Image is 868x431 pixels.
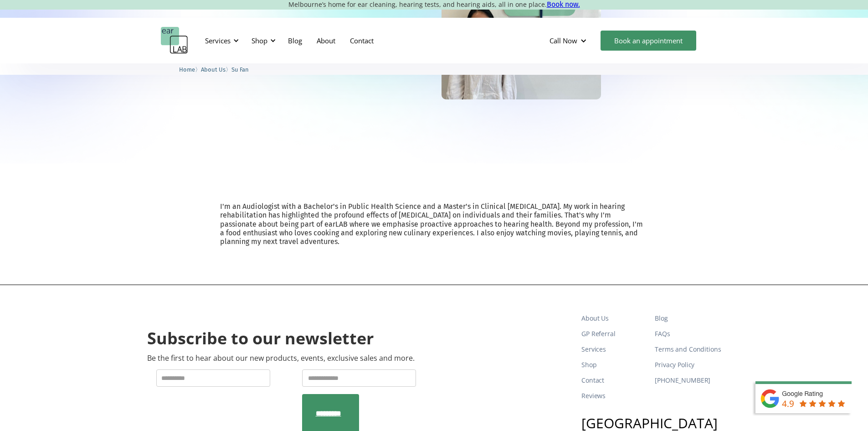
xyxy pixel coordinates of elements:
a: [PHONE_NUMBER] [655,373,721,388]
iframe: reCAPTCHA [156,394,295,430]
a: Blog [655,311,721,326]
a: About Us [581,311,647,326]
a: Home [179,65,195,73]
a: About [309,27,343,54]
div: Shop [246,27,278,54]
span: Su Fan [231,66,249,73]
span: Home [179,66,195,73]
h3: [GEOGRAPHIC_DATA] [581,416,721,430]
div: Call Now [550,36,577,45]
a: Book an appointment [601,31,696,51]
a: Services [581,342,647,357]
a: About Us [201,65,226,73]
a: GP Referral [581,326,647,342]
a: FAQs [655,326,721,342]
li: 〉 [201,65,231,74]
a: Blog [281,27,309,54]
div: Shop [252,36,267,45]
a: Terms and Conditions [655,342,721,357]
a: Shop [581,357,647,373]
p: Be the first to hear about our new products, events, exclusive sales and more. [147,354,415,363]
li: 〉 [179,65,201,74]
div: Call Now [542,27,596,54]
a: Su Fan [231,65,249,73]
a: Privacy Policy [655,357,721,373]
p: I'm an Audiologist with a Bachelor's in Public Health Science and a Master's in Clinical [MEDICAL... [220,202,648,246]
h2: Subscribe to our newsletter [147,328,374,349]
div: Services [205,36,231,45]
span: About Us [201,66,226,73]
a: Contact [581,373,647,388]
a: Contact [343,27,381,54]
a: Reviews [581,388,647,404]
a: home [161,27,188,54]
div: Services [200,27,241,54]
